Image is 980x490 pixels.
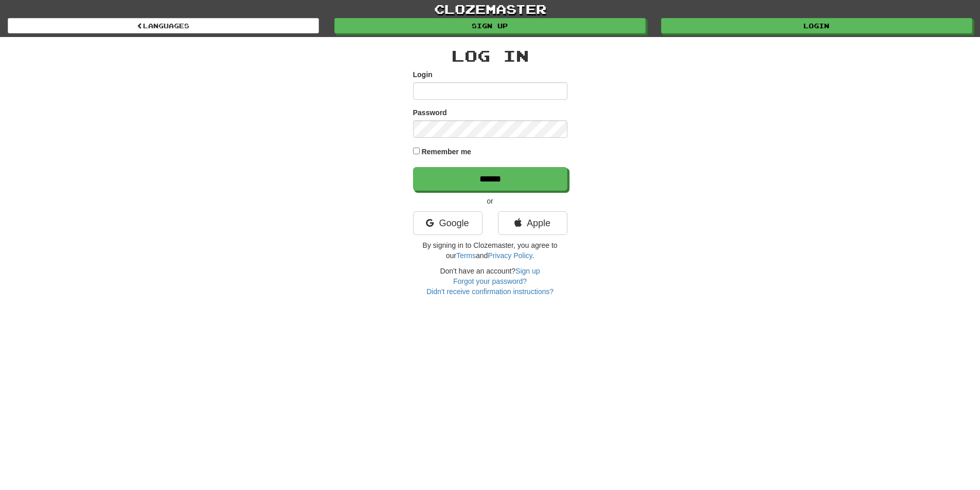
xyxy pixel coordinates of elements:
label: Remember me [421,147,471,157]
a: Google [413,211,483,235]
p: or [413,196,567,206]
p: By signing in to Clozemaster, you agree to our and . [413,240,567,261]
a: Privacy Policy [488,251,532,260]
a: Sign up [334,18,646,33]
label: Password [413,107,447,118]
a: Languages [8,18,319,33]
h2: Log In [413,47,567,64]
a: Sign up [515,267,540,275]
a: Apple [498,211,567,235]
a: Terms [456,251,476,260]
a: Login [661,18,972,33]
a: Didn't receive confirmation instructions? [426,287,554,296]
label: Login [413,69,433,80]
a: Forgot your password? [453,277,527,285]
div: Don't have an account? [413,266,567,297]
